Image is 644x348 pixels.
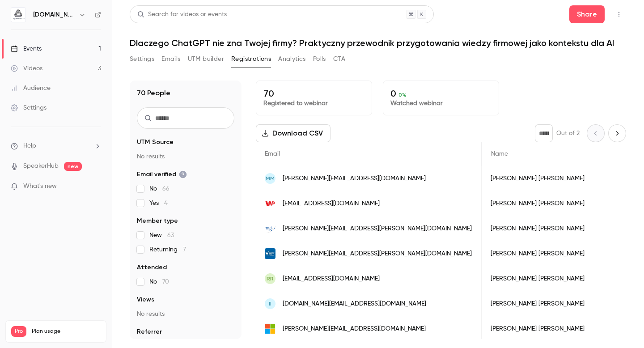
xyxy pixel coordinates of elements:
[269,300,271,308] span: II
[313,52,326,66] button: Polls
[167,232,174,238] span: 63
[137,263,167,272] span: Attended
[283,324,426,334] span: [PERSON_NAME][EMAIL_ADDRESS][DOMAIN_NAME]
[283,224,472,233] span: [PERSON_NAME][EMAIL_ADDRESS][PERSON_NAME][DOMAIN_NAME]
[137,152,234,161] p: No results
[11,141,101,151] li: help-dropdown-opener
[265,323,275,334] img: live.com
[137,10,227,19] div: Search for videos or events
[137,295,154,304] span: Views
[283,299,426,309] span: [DOMAIN_NAME][EMAIL_ADDRESS][DOMAIN_NAME]
[398,92,407,98] span: 0 %
[608,124,626,142] button: Next page
[149,184,169,193] span: No
[11,326,26,337] span: Pro
[283,249,472,259] span: [PERSON_NAME][EMAIL_ADDRESS][PERSON_NAME][DOMAIN_NAME]
[149,231,174,240] span: New
[265,151,280,157] span: Email
[130,52,154,66] button: Settings
[267,275,274,283] span: RR
[64,162,82,171] span: new
[263,88,364,99] p: 70
[390,99,491,108] p: Watched webinar
[32,328,101,335] span: Plan usage
[33,10,75,19] h6: [DOMAIN_NAME]
[137,310,234,318] p: No results
[137,88,170,98] h1: 70 People
[266,174,275,182] span: MM
[137,216,178,225] span: Member type
[23,182,57,191] span: What's new
[137,170,187,179] span: Email verified
[263,99,364,108] p: Registered to webinar
[569,5,605,23] button: Share
[556,129,580,138] p: Out of 2
[162,279,169,285] span: 70
[491,151,508,157] span: Name
[137,327,162,336] span: Referrer
[265,198,275,209] img: wp.pl
[11,84,51,93] div: Audience
[11,64,42,73] div: Videos
[23,161,59,171] a: SpeakerHub
[183,246,186,253] span: 7
[265,223,275,234] img: modzelewski.tax
[390,88,491,99] p: 0
[23,141,36,151] span: Help
[149,277,169,286] span: No
[283,174,426,183] span: [PERSON_NAME][EMAIL_ADDRESS][DOMAIN_NAME]
[231,52,271,66] button: Registrations
[149,199,168,208] span: Yes
[283,274,380,284] span: [EMAIL_ADDRESS][DOMAIN_NAME]
[11,103,47,112] div: Settings
[164,200,168,206] span: 4
[256,124,330,142] button: Download CSV
[265,248,275,259] img: leasingpolski.pl
[278,52,306,66] button: Analytics
[188,52,224,66] button: UTM builder
[283,199,380,208] span: [EMAIL_ADDRESS][DOMAIN_NAME]
[11,44,42,53] div: Events
[11,8,25,22] img: aigmented.io
[333,52,345,66] button: CTA
[149,245,186,254] span: Returning
[137,138,174,147] span: UTM Source
[161,52,180,66] button: Emails
[162,186,169,192] span: 66
[130,38,626,48] h1: Dlaczego ChatGPT nie zna Twojej firmy? Praktyczny przewodnik przygotowania wiedzy firmowej jako k...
